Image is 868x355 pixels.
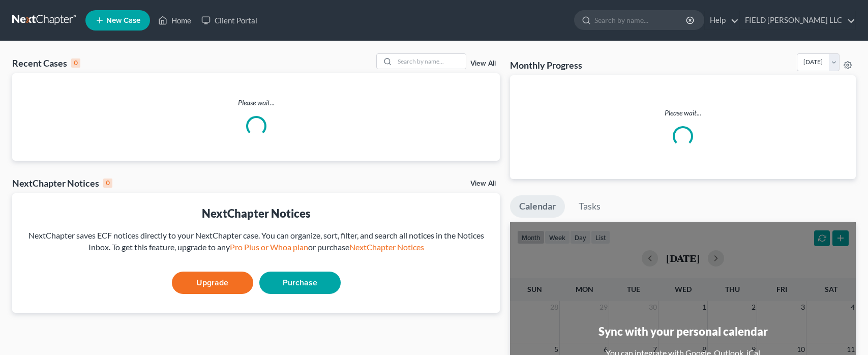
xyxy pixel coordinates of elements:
[470,180,496,187] a: View All
[172,272,253,294] a: Upgrade
[570,195,610,218] a: Tasks
[740,11,855,29] a: FIELD [PERSON_NAME] LLC
[20,205,492,221] div: NextChapter Notices
[598,323,768,339] div: Sync with your personal calendar
[349,242,424,252] a: NextChapter Notices
[106,17,140,24] span: New Case
[510,195,565,218] a: Calendar
[230,242,308,252] a: Pro Plus or Whoa plan
[395,54,466,69] input: Search by name...
[470,60,496,67] a: View All
[705,11,739,29] a: Help
[196,11,262,29] a: Client Portal
[153,11,196,29] a: Home
[71,58,80,68] div: 0
[12,98,500,108] p: Please wait...
[594,11,687,29] input: Search by name...
[12,57,80,69] div: Recent Cases
[518,108,848,118] p: Please wait...
[259,272,341,294] a: Purchase
[12,177,112,189] div: NextChapter Notices
[20,230,492,253] div: NextChapter saves ECF notices directly to your NextChapter case. You can organize, sort, filter, ...
[103,179,112,188] div: 0
[510,59,582,71] h3: Monthly Progress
